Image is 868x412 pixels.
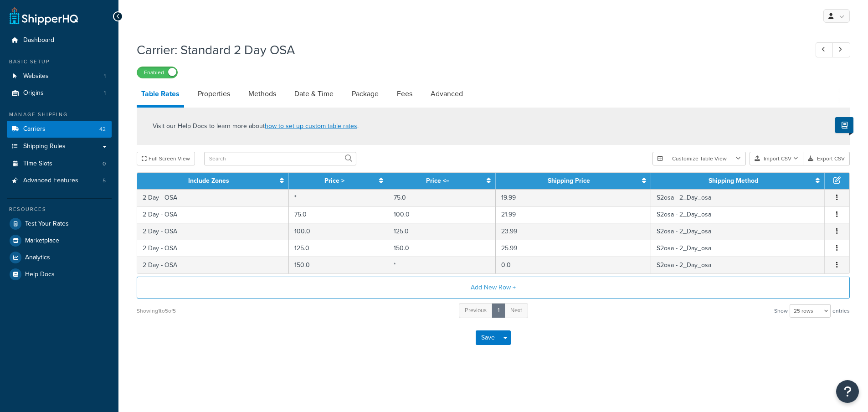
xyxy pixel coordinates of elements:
[7,216,112,232] a: Test Your Rates
[803,152,850,165] button: Export CSV
[104,89,106,97] span: 1
[388,206,496,223] td: 100.0
[137,223,289,240] td: 2 Day - OSA
[23,177,78,185] span: Advanced Features
[709,176,758,185] a: Shipping Method
[426,83,467,105] a: Advanced
[7,85,112,102] li: Origins
[137,240,289,257] td: 2 Day - OSA
[7,232,112,249] a: Marketplace
[104,72,106,80] span: 1
[651,189,825,206] td: S2osa - 2_Day_osa
[103,160,106,168] span: 0
[7,155,112,172] li: Time Slots
[7,32,112,49] a: Dashboard
[188,176,229,185] a: Include Zones
[7,85,112,102] a: Origins1
[7,138,112,155] a: Shipping Rules
[492,303,505,318] a: 1
[153,121,359,131] p: Visit our Help Docs to learn more about .
[496,223,651,240] td: 23.99
[392,83,417,105] a: Fees
[651,223,825,240] td: S2osa - 2_Day_osa
[7,68,112,85] a: Websites1
[832,304,850,317] span: entries
[459,303,493,318] a: Previous
[137,152,195,165] button: Full Screen View
[103,177,106,185] span: 5
[25,271,55,278] span: Help Docs
[7,121,112,138] a: Carriers42
[7,111,112,118] div: Manage Shipping
[193,83,235,105] a: Properties
[510,306,522,314] span: Next
[7,68,112,85] li: Websites
[652,152,746,165] button: Customize Table View
[388,223,496,240] td: 125.0
[290,83,338,105] a: Date & Time
[832,42,850,57] a: Next Record
[23,125,46,133] span: Carriers
[836,380,859,403] button: Open Resource Center
[25,220,69,228] span: Test Your Rates
[496,189,651,206] td: 19.99
[835,117,853,133] button: Show Help Docs
[137,83,184,108] a: Table Rates
[496,206,651,223] td: 21.99
[426,176,449,185] a: Price <=
[7,155,112,172] a: Time Slots0
[7,249,112,266] a: Analytics
[651,257,825,273] td: S2osa - 2_Day_osa
[244,83,281,105] a: Methods
[289,240,388,257] td: 125.0
[137,189,289,206] td: 2 Day - OSA
[388,189,496,206] td: 75.0
[388,240,496,257] td: 150.0
[289,257,388,273] td: 150.0
[137,41,799,59] h1: Carrier: Standard 2 Day OSA
[7,172,112,189] li: Advanced Features
[7,58,112,66] div: Basic Setup
[7,206,112,213] div: Resources
[476,330,500,345] button: Save
[137,277,850,299] button: Add New Row +
[23,36,54,44] span: Dashboard
[23,160,52,168] span: Time Slots
[25,254,50,262] span: Analytics
[204,152,356,165] input: Search
[137,257,289,273] td: 2 Day - OSA
[774,304,788,317] span: Show
[347,83,383,105] a: Package
[7,172,112,189] a: Advanced Features5
[137,67,177,78] label: Enabled
[651,206,825,223] td: S2osa - 2_Day_osa
[137,206,289,223] td: 2 Day - OSA
[99,125,106,133] span: 42
[137,304,176,317] div: Showing 1 to 5 of 5
[465,306,487,314] span: Previous
[23,72,49,80] span: Websites
[496,240,651,257] td: 25.99
[504,303,528,318] a: Next
[324,176,344,185] a: Price >
[548,176,590,185] a: Shipping Price
[7,121,112,138] li: Carriers
[25,237,59,245] span: Marketplace
[816,42,833,57] a: Previous Record
[23,143,66,150] span: Shipping Rules
[289,206,388,223] td: 75.0
[651,240,825,257] td: S2osa - 2_Day_osa
[7,266,112,283] a: Help Docs
[289,223,388,240] td: 100.0
[750,152,803,165] button: Import CSV
[265,121,357,131] a: how to set up custom table rates
[23,89,44,97] span: Origins
[496,257,651,273] td: 0.0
